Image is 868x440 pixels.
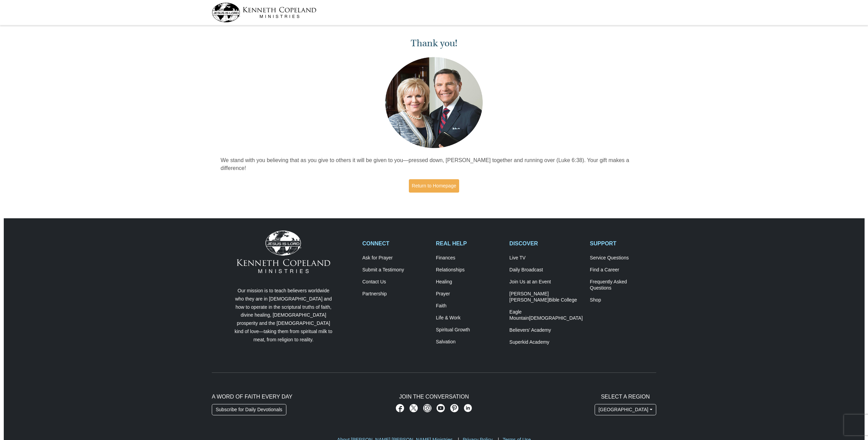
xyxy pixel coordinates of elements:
h2: Join The Conversation [362,393,506,400]
a: Join Us at an Event [509,279,583,285]
a: Subscribe for Daily Devotionals [212,404,286,416]
img: kcm-header-logo.svg [212,3,316,22]
a: Prayer [436,291,502,297]
a: Daily Broadcast [509,267,583,273]
a: Salvation [436,339,502,345]
a: Contact Us [362,279,429,285]
p: We stand with you believing that as you give to others it will be given to you—pressed down, [PER... [221,157,648,172]
a: Find a Career [590,267,656,273]
a: Return to Homepage [409,179,459,193]
a: Spiritual Growth [436,327,502,333]
button: [GEOGRAPHIC_DATA] [595,404,656,416]
img: Kenneth Copeland Ministries [237,231,330,273]
a: Life & Work [436,315,502,321]
a: Faith [436,303,502,309]
img: Kenneth and Gloria [384,56,484,150]
a: Believers’ Academy [509,327,583,333]
a: Healing [436,279,502,285]
h2: Select A Region [595,393,656,400]
h2: DISCOVER [509,240,583,247]
a: Ask for Prayer [362,255,429,261]
a: Eagle Mountain[DEMOGRAPHIC_DATA] [509,309,583,321]
a: Service Questions [590,255,656,261]
a: Live TV [509,255,583,261]
a: [PERSON_NAME] [PERSON_NAME]Bible College [509,291,583,303]
h2: SUPPORT [590,240,656,247]
a: Frequently AskedQuestions [590,279,656,291]
a: Superkid Academy [509,339,583,345]
a: Relationships [436,267,502,273]
a: Finances [436,255,502,261]
h2: REAL HELP [436,240,502,247]
span: A Word of Faith Every Day [212,394,293,400]
a: Submit a Testimony [362,267,429,273]
a: Partnership [362,291,429,297]
span: Bible College [549,297,577,303]
span: [DEMOGRAPHIC_DATA] [529,315,583,321]
p: Our mission is to teach believers worldwide who they are in [DEMOGRAPHIC_DATA] and how to operate... [233,287,334,344]
h1: Thank you! [221,38,648,49]
h2: CONNECT [362,240,429,247]
a: Shop [590,297,656,303]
